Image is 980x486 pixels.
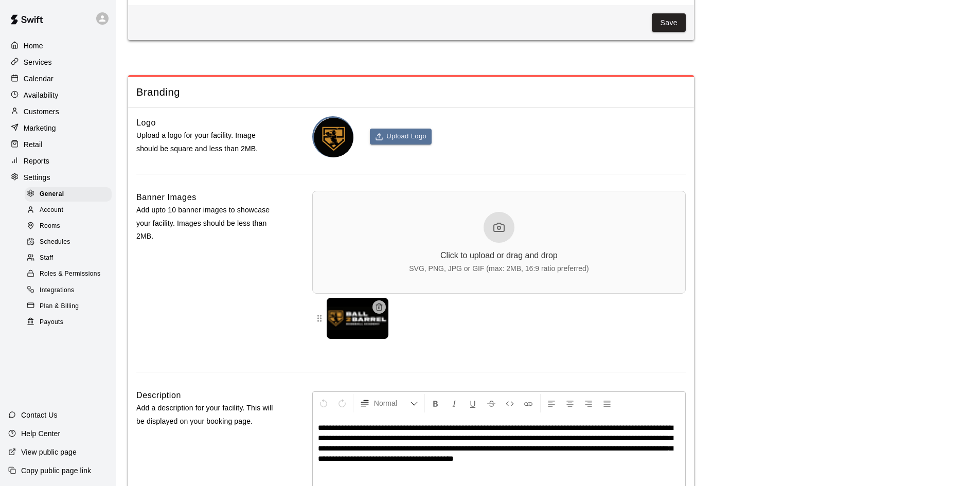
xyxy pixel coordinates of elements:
p: Contact Us [21,410,58,420]
a: Services [8,55,108,70]
p: Calendar [24,74,54,84]
div: Payouts [25,315,112,330]
button: Format Bold [427,394,444,412]
div: Schedules [25,235,112,249]
div: Plan & Billing [25,299,112,314]
div: Rooms [25,219,112,233]
p: Home [24,41,43,51]
span: Schedules [40,237,70,247]
a: General [25,186,116,202]
button: Left Align [543,394,560,412]
p: Services [24,57,52,67]
div: Integrations [25,283,112,298]
div: General [25,187,112,202]
p: Marketing [24,123,56,133]
a: Settings [8,170,108,185]
a: Plan & Billing [25,298,116,314]
button: Format Strikethrough [483,394,500,412]
a: Customers [8,104,108,119]
a: Rooms [25,219,116,235]
h6: Logo [136,116,156,130]
span: Payouts [40,317,63,328]
button: Justify Align [598,394,616,412]
p: Reports [24,156,49,166]
a: Calendar [8,71,108,86]
a: Home [8,38,108,53]
p: Retail [24,139,43,150]
h6: Description [136,389,181,402]
span: General [40,189,64,200]
span: Integrations [40,285,75,296]
span: Rooms [40,221,60,231]
a: Integrations [25,282,116,298]
button: Format Italics [446,394,463,412]
h6: Banner Images [136,191,197,204]
button: Insert Link [520,394,537,412]
span: Account [40,205,63,215]
button: Center Align [561,394,579,412]
button: Upload Logo [370,129,432,145]
span: Roles & Permissions [40,269,100,279]
img: Ball 2 Barrel Baseball Academy logo [314,118,353,157]
a: Account [25,202,116,218]
p: Copy public page link [21,465,91,476]
div: Staff [25,251,112,265]
a: Reports [8,153,108,169]
p: Upload a logo for your facility. Image should be square and less than 2MB. [136,129,279,155]
p: View public page [21,447,77,457]
div: Roles & Permissions [25,267,112,281]
div: Click to upload or drag and drop [440,251,558,260]
span: Plan & Billing [40,301,79,312]
p: Add a description for your facility. This will be displayed on your booking page. [136,402,279,427]
button: Insert Code [501,394,519,412]
div: Account [25,203,112,218]
div: SVG, PNG, JPG or GIF (max: 2MB, 16:9 ratio preferred) [409,264,589,273]
button: Save [652,13,686,32]
span: Branding [136,85,686,99]
p: Help Center [21,428,60,439]
span: Normal [374,398,410,408]
button: Undo [315,394,332,412]
img: Banner 1 [327,298,388,339]
a: Staff [25,250,116,266]
button: Format Underline [464,394,482,412]
button: Right Align [580,394,597,412]
button: Formatting Options [355,394,422,412]
a: Marketing [8,120,108,136]
a: Payouts [25,314,116,330]
p: Customers [24,106,59,117]
p: Availability [24,90,59,100]
a: Availability [8,87,108,103]
p: Add upto 10 banner images to showcase your facility. Images should be less than 2MB. [136,204,279,243]
p: Settings [24,172,50,183]
span: Staff [40,253,53,263]
button: Redo [333,394,351,412]
a: Roles & Permissions [25,266,116,282]
a: Schedules [25,235,116,250]
a: Retail [8,137,108,152]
